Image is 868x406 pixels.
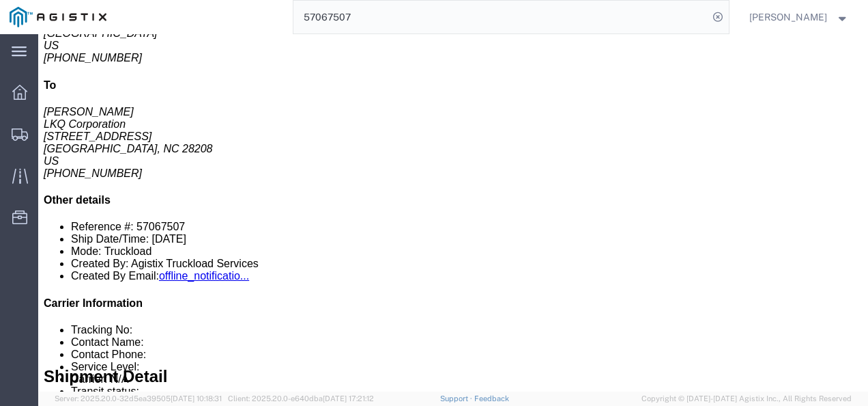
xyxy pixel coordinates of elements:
[10,7,106,27] img: logo
[323,394,374,403] span: [DATE] 17:21:12
[38,34,868,392] iframe: FS Legacy Container
[55,394,222,403] span: Server: 2025.20.0-32d5ea39505
[293,1,708,33] input: Search for shipment number, reference number
[641,393,852,405] span: Copyright © [DATE]-[DATE] Agistix Inc., All Rights Reserved
[749,9,850,25] button: [PERSON_NAME]
[228,394,374,403] span: Client: 2025.20.0-e640dba
[474,394,509,403] a: Feedback
[171,394,222,403] span: [DATE] 10:18:31
[749,10,827,25] span: Nathan Seeley
[440,394,474,403] a: Support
